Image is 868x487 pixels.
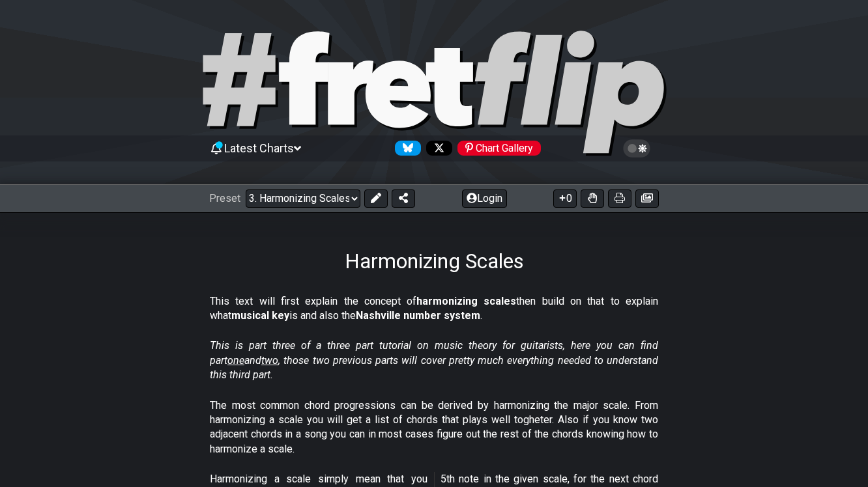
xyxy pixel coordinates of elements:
[210,398,658,457] p: The most common chord progressions can be derived by harmonizing the major scale. From harmonizin...
[231,309,289,322] strong: musical key
[246,189,360,208] select: Preset
[209,192,240,204] span: Preset
[581,189,604,208] button: Toggle Dexterity for all fretkits
[608,189,631,208] button: Print
[462,189,507,208] button: Login
[224,141,294,155] span: Latest Charts
[457,141,541,156] div: Chart Gallery
[635,189,659,208] button: Create image
[227,354,244,367] span: one
[452,141,541,156] a: #fretflip at Pinterest
[345,249,524,273] h1: Harmonizing Scales
[416,295,516,307] strong: harmonizing scales
[421,141,452,156] a: Follow #fretflip at X
[392,189,415,208] button: Share Preset
[364,189,388,208] button: Edit Preset
[390,141,421,156] a: Follow #fretflip at Bluesky
[629,143,644,154] span: Toggle light / dark theme
[210,294,658,324] p: This text will first explain the concept of then build on that to explain what is and also the .
[356,309,480,322] strong: Nashville number system
[553,189,577,208] button: 0
[210,339,658,381] em: This is part three of a three part tutorial on music theory for guitarists, here you can find par...
[261,354,278,367] span: two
